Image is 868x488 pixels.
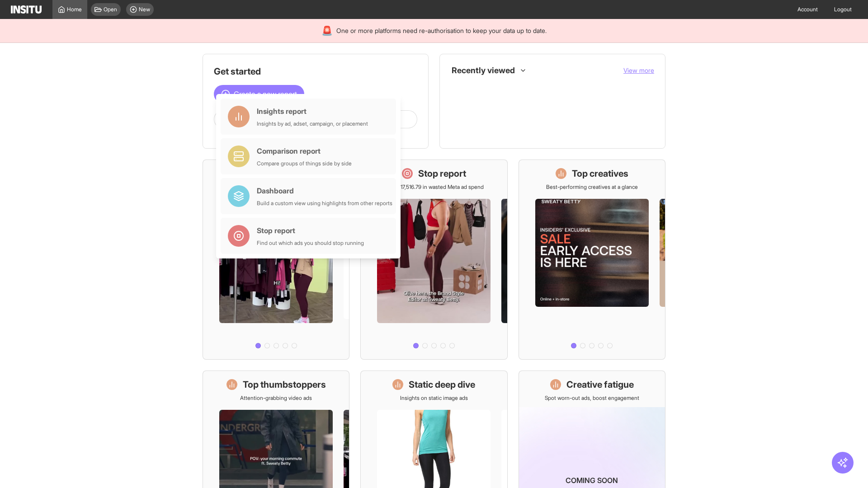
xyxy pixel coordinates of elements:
p: Attention-grabbing video ads [240,394,312,402]
a: What's live nowSee all active ads instantly [203,160,349,360]
a: Stop reportSave £17,516.79 in wasted Meta ad spend [360,160,507,360]
span: One or more platforms need re-authorisation to keep your data up to date. [336,26,547,35]
span: New [139,6,150,13]
div: Comparison report [257,145,352,156]
p: Insights on static image ads [400,394,468,402]
div: Build a custom view using highlights from other reports [257,200,392,207]
h1: Stop report [418,167,466,180]
h1: Top thumbstoppers [243,378,326,391]
span: Open [104,6,117,13]
div: Dashboard [257,185,392,196]
button: View more [623,66,654,75]
h1: Get started [214,65,417,78]
button: Create a new report [214,85,304,103]
span: View more [623,66,654,74]
p: Save £17,516.79 in wasted Meta ad spend [384,183,484,191]
p: Best-performing creatives at a glance [546,183,638,191]
div: 🚨 [321,24,333,37]
a: Top creativesBest-performing creatives at a glance [519,160,665,360]
h1: Static deep dive [409,378,475,391]
h1: Top creatives [572,167,628,180]
div: Insights by ad, adset, campaign, or placement [257,120,368,127]
div: Find out which ads you should stop running [257,239,364,247]
img: Logo [11,5,42,14]
div: Compare groups of things side by side [257,160,352,167]
span: Create a new report [234,89,297,99]
div: Stop report [257,225,364,236]
span: Home [67,6,82,13]
div: Insights report [257,106,368,117]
